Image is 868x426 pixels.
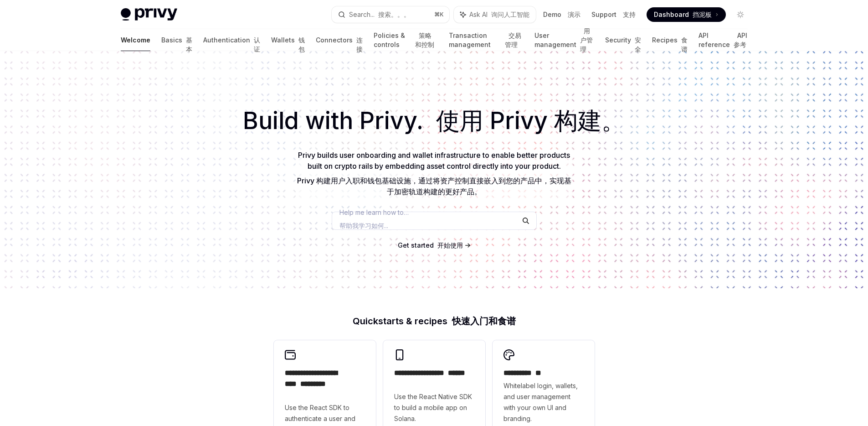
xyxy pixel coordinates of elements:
[534,29,594,51] a: User management 用户管理
[469,10,529,19] span: Ask AI
[121,29,150,51] a: Welcome
[693,10,712,18] font: 挡泥板
[339,208,409,234] span: Help me learn how to…
[681,36,688,53] font: 食谱
[652,29,688,51] a: Recipes 食谱
[580,27,593,53] font: 用户管理
[398,241,463,249] span: Get started
[437,241,463,249] font: 开始使用
[505,31,521,48] font: 交易管理
[316,29,363,51] a: Connectors 连接
[623,10,636,18] font: 支持
[356,36,363,53] font: 连接
[699,29,748,51] a: API reference API 参考
[434,11,444,18] span: ⌘ K
[654,10,712,19] span: Dashboard
[121,8,177,21] img: light logo
[271,29,305,51] a: Wallets 钱包
[605,29,641,51] a: Security 安全
[491,10,529,18] font: 询问人工智能
[568,10,580,18] font: 演示
[449,29,524,51] a: Transaction management 交易管理
[398,241,463,250] a: Get started 开始使用
[15,103,853,139] h1: Build with Privy.
[332,6,449,23] button: Search... 搜索。。。⌘K
[339,222,388,229] font: 帮助我学习如何...
[543,10,580,19] a: Demo 演示
[254,36,260,53] font: 认证
[452,316,516,327] font: 快速入门和食谱
[647,7,726,22] a: Dashboard 挡泥板
[274,317,595,326] h2: Quickstarts & recipes
[591,10,636,19] a: Support 支持
[734,31,747,48] font: API 参考
[161,29,192,51] a: Basics 基本
[733,7,748,22] button: Toggle dark mode
[415,31,434,48] font: 策略和控制
[635,36,641,53] font: 安全
[378,10,410,18] font: 搜索。。。
[298,36,305,53] font: 钱包
[436,106,625,135] font: 使用 Privy 构建。
[186,36,192,53] font: 基本
[297,176,571,196] font: Privy 构建用户入职和钱包基础设施，通过将资产控制直接嵌入到您的产品中，实现基于加密轨道构建的更好产品。
[296,151,573,196] span: Privy builds user onboarding and wallet infrastructure to enable better products built on crypto ...
[203,29,260,51] a: Authentication 认证
[374,29,438,51] a: Policies & controls 策略和控制
[454,6,536,23] button: Ask AI 询问人工智能
[349,9,410,20] div: Search...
